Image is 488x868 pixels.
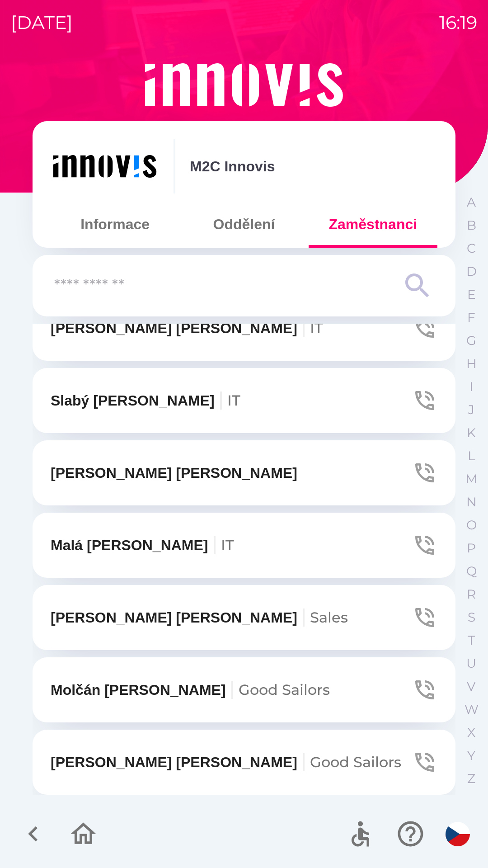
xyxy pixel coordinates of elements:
[33,63,455,107] img: Logo
[11,9,73,36] p: [DATE]
[310,609,348,626] span: Sales
[33,657,455,722] button: Molčán [PERSON_NAME]Good Sailors
[179,208,308,241] button: Oddělení
[51,317,323,339] p: [PERSON_NAME] [PERSON_NAME]
[33,296,455,361] button: [PERSON_NAME] [PERSON_NAME]IT
[51,208,179,241] button: Informace
[446,822,470,846] img: cs flag
[33,585,455,650] button: [PERSON_NAME] [PERSON_NAME]Sales
[239,681,330,698] span: Good Sailors
[310,319,323,337] span: IT
[51,534,234,556] p: Malá [PERSON_NAME]
[51,390,240,411] p: Slabý [PERSON_NAME]
[33,513,455,578] button: Malá [PERSON_NAME]IT
[51,139,159,193] img: ef454dd6-c04b-4b09-86fc-253a1223f7b7.png
[310,753,401,771] span: Good Sailors
[51,751,401,773] p: [PERSON_NAME] [PERSON_NAME]
[51,462,297,484] p: [PERSON_NAME] [PERSON_NAME]
[33,368,455,433] button: Slabý [PERSON_NAME]IT
[309,208,437,241] button: Zaměstnanci
[33,440,455,505] button: [PERSON_NAME] [PERSON_NAME]
[227,392,240,409] span: IT
[51,679,330,701] p: Molčán [PERSON_NAME]
[51,607,348,628] p: [PERSON_NAME] [PERSON_NAME]
[190,156,275,177] p: M2C Innovis
[33,730,455,795] button: [PERSON_NAME] [PERSON_NAME]Good Sailors
[439,9,477,36] p: 16:19
[221,536,234,554] span: IT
